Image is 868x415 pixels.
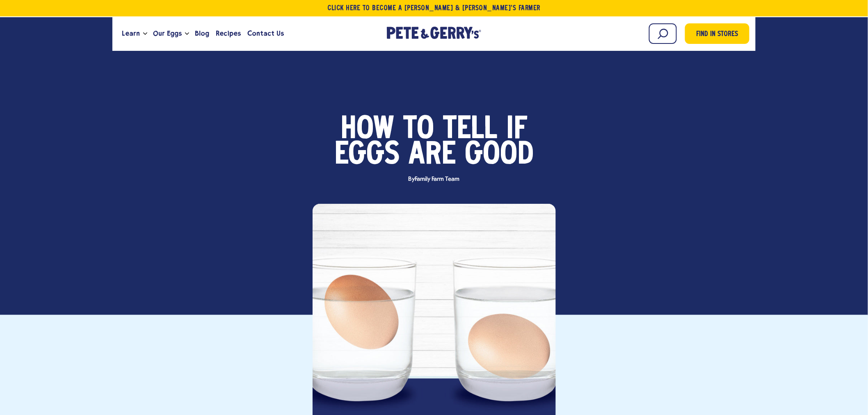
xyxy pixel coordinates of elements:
a: Find in Stores [685,23,749,44]
span: Blog [195,28,209,39]
button: Open the dropdown menu for Our Eggs [185,32,189,35]
button: Open the dropdown menu for Learn [143,32,147,35]
a: Our Eggs [150,23,185,45]
span: Our Eggs [153,28,182,39]
span: Good [465,143,534,168]
span: Tell [443,117,497,143]
span: Eggs [334,143,400,168]
span: Recipes [216,28,241,39]
span: Learn [122,28,140,39]
span: if [506,117,528,143]
span: to [403,117,434,143]
span: How [340,117,394,143]
input: Search [649,23,677,44]
a: Recipes [212,23,244,45]
span: By [404,176,464,182]
a: Blog [192,23,212,45]
span: Contact Us [248,28,284,39]
a: Learn [119,23,143,45]
span: Family Farm Team [415,176,459,182]
span: Find in Stores [697,29,738,40]
span: are [409,143,456,168]
a: Contact Us [244,23,288,45]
